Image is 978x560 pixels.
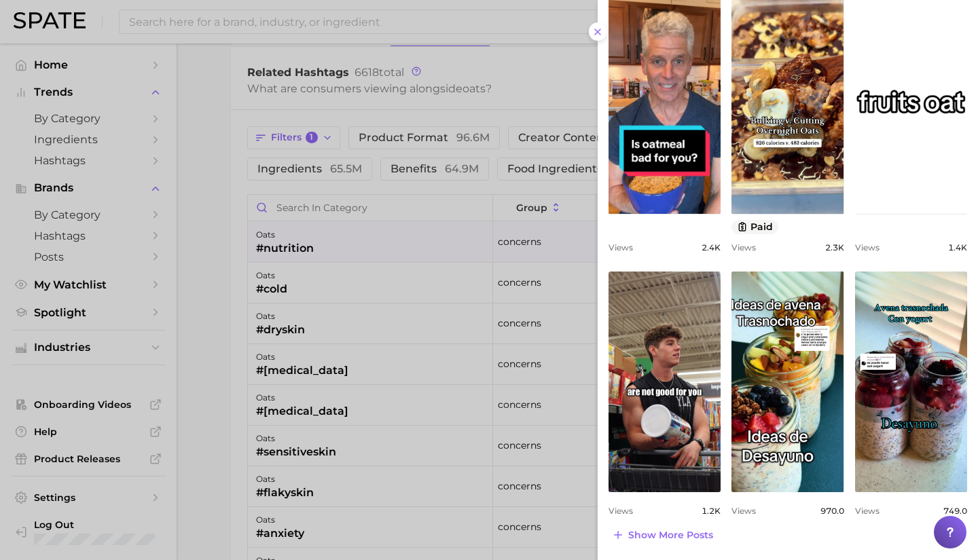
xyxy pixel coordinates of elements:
span: Views [855,506,880,516]
span: 970.0 [820,506,844,516]
button: Show more posts [609,525,717,544]
button: paid [731,220,778,234]
span: 749.0 [943,506,967,516]
span: Show more posts [628,529,713,541]
span: Views [855,242,880,253]
span: 2.3k [825,242,844,253]
span: 2.4k [702,242,721,253]
span: Views [609,506,633,516]
span: Views [731,242,756,253]
span: 1.4k [948,242,967,253]
span: Views [609,242,633,253]
span: 1.2k [702,506,721,516]
span: Views [731,506,756,516]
